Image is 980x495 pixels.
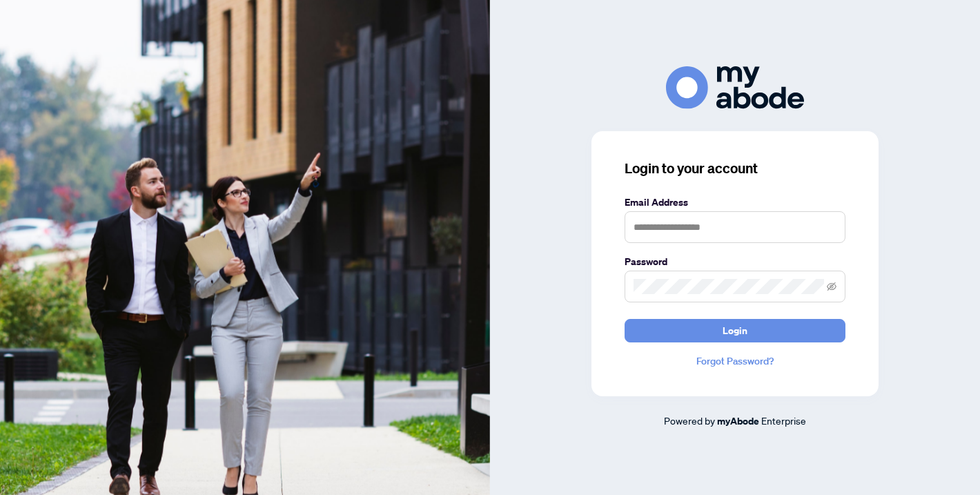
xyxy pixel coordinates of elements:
span: Login [723,320,747,342]
label: Password [625,254,845,269]
label: Email Address [625,195,845,210]
a: myAbode [717,414,759,429]
span: Enterprise [761,414,806,427]
span: eye-invisible [827,282,836,291]
img: ma-logo [666,66,804,108]
h3: Login to your account [625,159,845,178]
a: Forgot Password? [625,353,845,369]
span: Powered by [664,414,715,427]
button: Login [625,319,845,342]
